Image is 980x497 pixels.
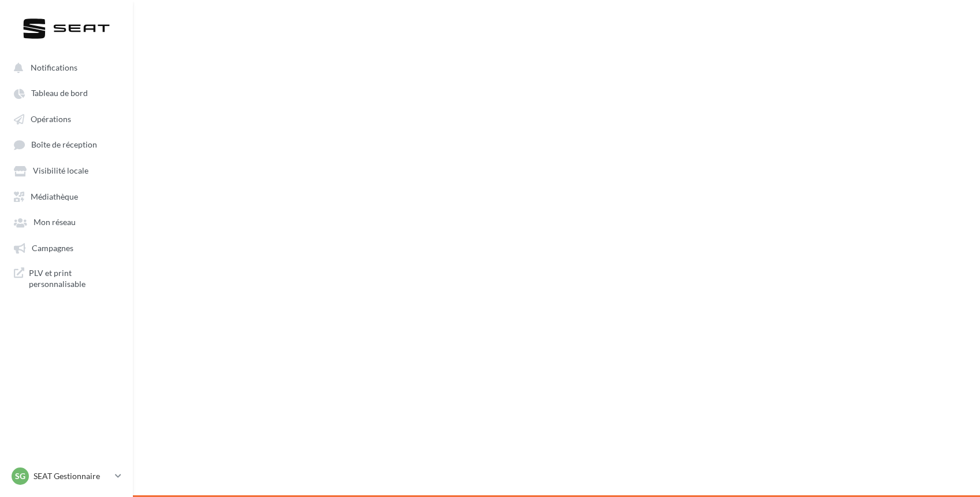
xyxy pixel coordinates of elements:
span: SG [15,470,25,482]
span: Notifications [31,62,77,72]
span: Opérations [31,114,71,124]
span: PLV et print personnalisable [29,267,119,290]
a: Campagnes [7,237,126,258]
a: PLV et print personnalisable [7,263,126,294]
a: Médiathèque [7,186,126,207]
span: Campagnes [32,243,73,253]
span: Médiathèque [31,192,78,201]
p: SEAT Gestionnaire [34,470,110,482]
a: SG SEAT Gestionnaire [9,465,124,487]
a: Boîte de réception [7,134,126,155]
a: Visibilité locale [7,160,126,181]
span: Visibilité locale [33,166,88,176]
span: Tableau de bord [31,89,88,98]
span: Mon réseau [34,218,76,227]
button: Notifications [7,57,121,78]
a: Opérations [7,108,126,129]
a: Mon réseau [7,211,126,232]
a: Tableau de bord [7,82,126,103]
span: Boîte de réception [31,140,97,150]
